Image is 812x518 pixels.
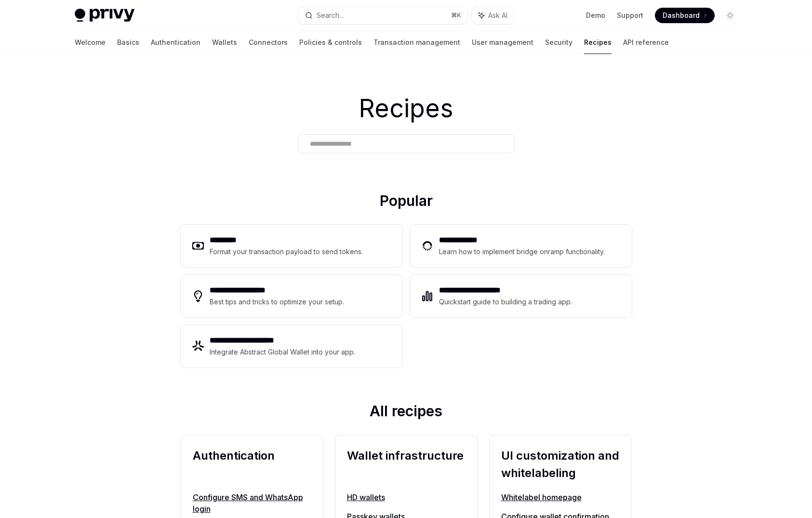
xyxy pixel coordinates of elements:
[210,346,355,358] div: Integrate Abstract Global Wallet into your app.
[545,31,572,54] a: Security
[75,31,106,54] a: Welcome
[193,447,311,482] h2: Authentication
[439,296,572,308] div: Quickstart guide to building a trading app.
[299,31,362,54] a: Policies & controls
[210,296,344,308] div: Best tips and tricks to optimize your setup.
[501,447,620,482] h2: UI customization and whitelabeling
[347,491,466,503] a: HD wallets
[212,31,237,54] a: Wallets
[663,11,700,20] span: Dashboard
[439,246,605,258] div: Learn how to implement bridge onramp functionality.
[472,7,514,24] button: Ask AI
[117,31,139,54] a: Basics
[181,225,402,267] a: **** ****Format your transaction payload to send tokens.
[75,9,134,22] img: light logo
[410,225,632,267] a: **** **** ***Learn how to implement bridge onramp functionality.
[193,491,311,515] a: Configure SMS and WhatsApp login
[181,402,632,423] h2: All recipes
[151,31,200,54] a: Authentication
[501,491,620,503] a: Whitelabel homepage
[488,11,507,20] span: Ask AI
[451,12,461,19] span: ⌘ K
[317,10,344,21] div: Search...
[586,11,605,20] a: Demo
[623,31,669,54] a: API reference
[298,7,467,24] button: Search...⌘K
[472,31,533,54] a: User management
[210,246,363,258] div: Format your transaction payload to send tokens.
[617,11,643,20] a: Support
[722,8,738,23] button: Toggle dark mode
[347,447,466,482] h2: Wallet infrastructure
[373,31,460,54] a: Transaction management
[249,31,288,54] a: Connectors
[181,192,632,213] h2: Popular
[655,8,715,23] a: Dashboard
[584,31,612,54] a: Recipes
